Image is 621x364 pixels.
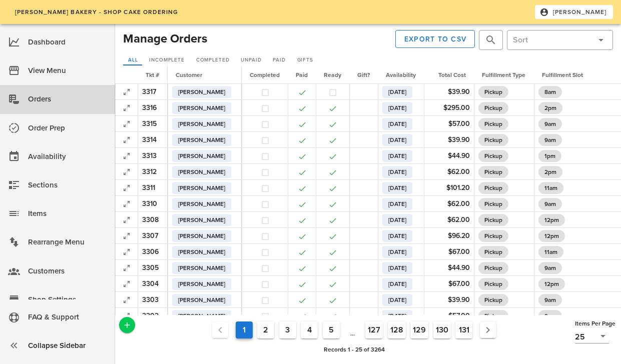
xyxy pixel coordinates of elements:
[424,180,474,196] td: $101.20
[544,182,557,194] span: 11am
[123,30,207,48] h2: Manage Orders
[535,5,613,19] button: [PERSON_NAME]
[178,278,225,290] span: [PERSON_NAME]
[388,86,406,98] span: [DATE]
[120,213,134,227] button: Expand Record
[388,246,406,258] span: [DATE]
[484,166,502,178] span: Pickup
[178,246,225,258] span: [PERSON_NAME]
[424,276,474,292] td: $67.00
[178,134,225,146] span: [PERSON_NAME]
[120,309,134,323] button: Expand Record
[424,148,474,164] td: $44.90
[240,57,261,63] span: Unpaid
[388,321,406,338] button: Goto Page 128
[484,262,502,274] span: Pickup
[178,198,225,210] span: [PERSON_NAME]
[388,310,406,322] span: [DATE]
[296,71,308,78] span: Paid
[388,294,406,306] span: [DATE]
[386,71,416,78] span: Availability
[137,319,571,341] nav: Pagination Navigation
[544,118,556,130] span: 9am
[178,150,225,162] span: [PERSON_NAME]
[544,166,556,178] span: 2pm
[135,343,573,356] div: Records 1 - 25 of 3264
[257,321,274,338] button: Goto Page 2
[482,71,525,78] span: Fulfillment Type
[138,308,168,324] td: 3302
[484,246,502,258] span: Pickup
[146,71,159,78] span: Tkt #
[301,321,318,338] button: Goto Page 4
[168,66,242,84] th: Customer
[345,322,361,338] span: ...
[424,196,474,212] td: $62.00
[138,84,168,100] td: 3317
[323,321,340,338] button: Goto Page 5
[236,321,253,338] button: Current Page, Page 1
[349,66,378,84] th: Gift?
[484,182,502,194] span: Pickup
[544,102,556,114] span: 2pm
[8,5,185,19] a: [PERSON_NAME] Bakery - Shop Cake Ordering
[268,55,290,65] a: Paid
[138,212,168,228] td: 3308
[365,321,383,338] button: Goto Page 127
[28,148,107,165] div: Availability
[28,234,107,250] div: Rearrange Menu
[28,309,107,325] div: FAQ & Support
[544,262,556,274] span: 9am
[138,148,168,164] td: 3313
[484,86,502,98] span: Pickup
[484,294,502,306] span: Pickup
[484,102,502,114] span: Pickup
[28,205,107,222] div: Items
[544,214,559,226] span: 12pm
[14,8,178,15] span: [PERSON_NAME] Bakery - Shop Cake Ordering
[292,55,318,65] a: Gifts
[485,34,497,46] button: prepend icon
[120,261,134,275] button: Expand Record
[544,86,556,98] span: 8am
[424,308,474,324] td: $57.00
[484,118,502,130] span: Pickup
[544,278,559,290] span: 12pm
[480,322,496,338] button: Next page
[28,120,107,136] div: Order Prep
[28,291,107,308] div: Shop Settings
[484,150,502,162] span: Pickup
[138,244,168,260] td: 3306
[410,321,428,338] button: Goto Page 129
[388,198,406,210] span: [DATE]
[542,71,583,78] span: Fulfillment Slot
[28,34,107,50] div: Dashboard
[484,134,502,146] span: Pickup
[424,228,474,244] td: $96.20
[388,230,406,242] span: [DATE]
[28,91,107,107] div: Orders
[178,230,225,242] span: [PERSON_NAME]
[544,310,556,322] span: 9am
[316,66,349,84] th: Ready
[575,330,609,343] div: 25
[138,116,168,132] td: 3315
[474,66,534,84] th: Fulfillment Type
[28,177,107,193] div: Sections
[191,55,234,65] a: Completed
[178,86,225,98] span: [PERSON_NAME]
[388,134,406,146] span: [DATE]
[424,292,474,308] td: $39.90
[144,55,189,65] a: Incomplete
[484,230,502,242] span: Pickup
[138,228,168,244] td: 3307
[120,245,134,259] button: Expand Record
[138,100,168,116] td: 3316
[544,230,559,242] span: 12pm
[138,132,168,148] td: 3314
[178,310,225,322] span: [PERSON_NAME]
[424,212,474,228] td: $62.00
[544,246,557,258] span: 11am
[404,35,467,43] span: Export to CSV
[388,166,406,178] span: [DATE]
